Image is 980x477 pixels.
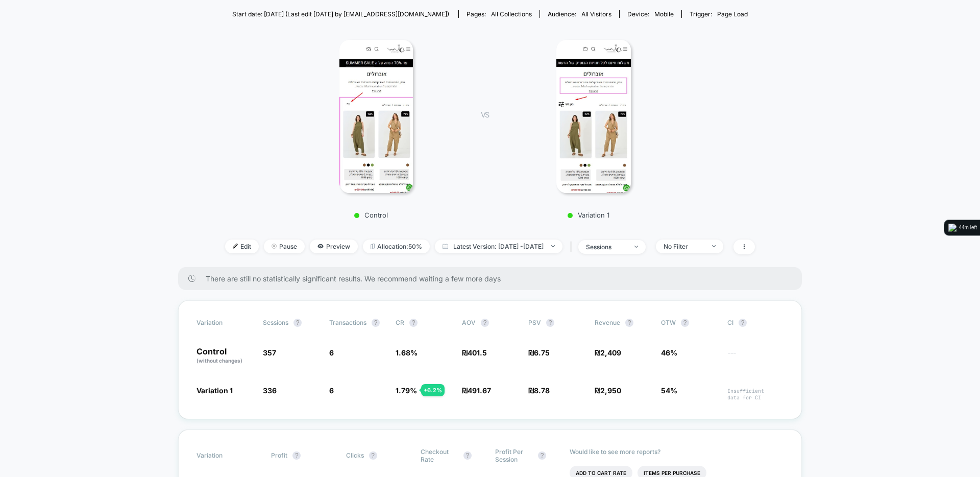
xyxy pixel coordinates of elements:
div: 44m left [959,224,977,232]
span: Allocation: 50% [363,240,430,253]
span: CR [396,319,404,326]
button: ? [681,319,689,327]
span: Clicks [346,451,364,459]
span: 2,409 [600,348,621,357]
span: Profit Per Session [495,448,533,463]
span: AOV [462,319,476,326]
span: 54% [661,386,677,395]
span: CI [727,319,783,327]
span: Start date: [DATE] (Last edit [DATE] by [EMAIL_ADDRESS][DOMAIN_NAME]) [232,10,449,18]
span: Edit [225,240,259,253]
img: Control main [339,40,413,193]
span: VS [481,110,489,119]
img: edit [233,244,238,249]
button: ? [292,451,301,460]
img: end [712,245,716,247]
span: 46% [661,348,677,357]
span: Preview [310,240,358,253]
span: ₪ [595,348,621,357]
span: OTW [661,319,717,327]
span: 6 [329,386,334,395]
span: Latest Version: [DATE] - [DATE] [435,240,562,253]
img: rebalance [371,244,375,249]
span: Revenue [595,319,620,326]
span: 1.79 % [396,386,417,395]
span: Sessions [263,319,288,326]
button: ? [538,451,546,460]
span: Insufficient data for CI [727,388,783,401]
button: ? [739,319,747,327]
p: Would like to see more reports? [570,448,783,456]
span: Page Load [717,10,748,18]
button: ? [481,319,489,327]
img: logo [948,224,957,232]
span: | [568,240,578,254]
span: ₪ [462,348,487,357]
div: Pages: [467,10,532,18]
button: ? [546,319,554,327]
div: No Filter [664,243,704,250]
div: sessions [586,243,627,251]
button: ? [369,451,377,460]
img: calendar [443,244,448,249]
span: Checkout Rate [421,448,458,463]
span: 1.68 % [396,348,418,357]
span: 491.67 [468,386,491,395]
div: Audience: [548,10,611,18]
span: Variation [197,319,253,327]
span: 2,950 [600,386,621,395]
span: 8.78 [534,386,550,395]
span: mobile [654,10,674,18]
button: ? [625,319,633,327]
button: ? [372,319,380,327]
span: All Visitors [581,10,611,18]
p: Variation 1 [499,211,678,219]
span: There are still no statistically significant results. We recommend waiting a few more days [206,274,781,283]
span: Variation 1 [197,386,233,395]
span: Pause [264,240,305,253]
span: 336 [263,386,277,395]
span: 401.5 [468,348,487,357]
button: ? [409,319,418,327]
span: all collections [491,10,532,18]
span: ₪ [595,386,621,395]
span: Device: [619,10,681,18]
span: Profit [271,451,287,459]
span: Variation [197,448,253,463]
img: Variation 1 main [556,40,630,193]
span: ₪ [462,386,491,395]
p: Control [282,211,460,219]
span: PSV [528,319,541,326]
button: ? [293,319,302,327]
p: Control [197,347,253,365]
span: Transactions [329,319,366,326]
span: (without changes) [197,357,242,364]
img: end [272,244,277,249]
img: end [551,245,555,247]
span: 357 [263,348,276,357]
span: --- [727,350,783,365]
span: ₪ [528,348,550,357]
div: + 6.2 % [421,384,445,396]
span: 6.75 [534,348,550,357]
img: end [634,246,638,248]
span: ₪ [528,386,550,395]
span: 6 [329,348,334,357]
button: ? [463,451,472,460]
div: Trigger: [690,10,748,18]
